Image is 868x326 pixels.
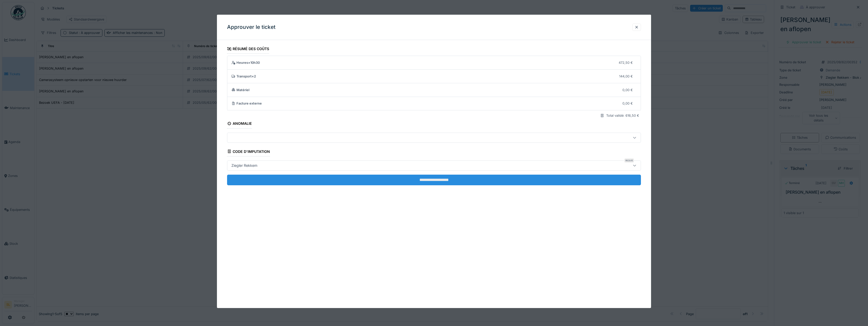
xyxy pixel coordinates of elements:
[231,74,615,79] div: Transport × 2
[229,85,639,95] summary: Matériel0,00 €
[229,58,639,67] summary: Heures×10h30472,50 €
[229,72,639,81] summary: Transport×2144,00 €
[227,148,270,156] div: Code d'imputation
[229,163,260,168] div: Ziegler Rekkem
[622,101,633,106] div: 0,00 €
[619,60,633,65] div: 472,50 €
[231,60,615,65] div: Heures × 10h30
[619,74,633,79] div: 144,00 €
[229,99,639,108] summary: Facture externe0,00 €
[622,87,633,92] div: 0,00 €
[624,158,634,162] div: Requis
[227,120,252,128] div: Anomalie
[227,24,275,30] h3: Approuver le ticket
[227,45,269,54] div: Résumé des coûts
[231,87,619,92] div: Matériel
[606,113,639,118] div: Total validé: 616,50 €
[231,101,619,106] div: Facture externe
